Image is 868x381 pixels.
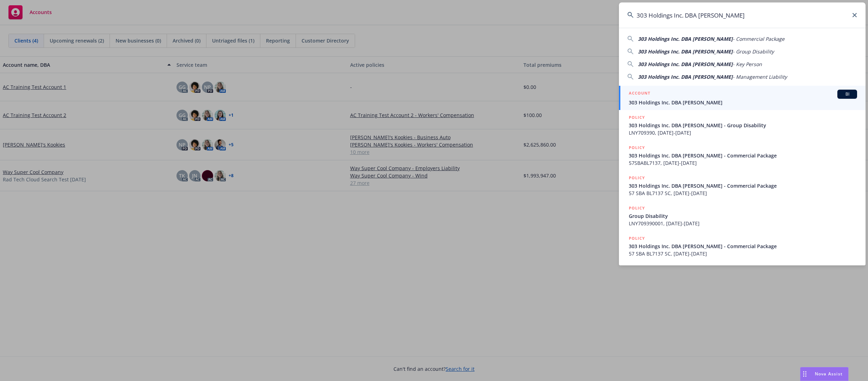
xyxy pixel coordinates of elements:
[638,35,733,42] span: 303 Holdings Inc. DBA [PERSON_NAME]
[619,110,866,140] a: POLICY303 Holdings Inc. DBA [PERSON_NAME] - Group DisabilityLNY709390, [DATE]-[DATE]
[629,90,650,98] h5: ACCOUNT
[619,201,866,231] a: POLICYGroup DisabilityLNY709390001, [DATE]-[DATE]
[629,99,857,106] span: 303 Holdings Inc. DBA [PERSON_NAME]
[629,250,857,257] span: 57 SBA BL7137 SC, [DATE]-[DATE]
[629,114,645,121] h5: POLICY
[638,48,733,55] span: 303 Holdings Inc. DBA [PERSON_NAME]
[619,231,866,261] a: POLICY303 Holdings Inc. DBA [PERSON_NAME] - Commercial Package57 SBA BL7137 SC, [DATE]-[DATE]
[840,91,854,97] span: BI
[733,73,787,80] span: - Management Liability
[629,122,857,129] span: 303 Holdings Inc. DBA [PERSON_NAME] - Group Disability
[619,170,866,201] a: POLICY303 Holdings Inc. DBA [PERSON_NAME] - Commercial Package57 SBA BL7137 SC, [DATE]-[DATE]
[638,73,733,80] span: 303 Holdings Inc. DBA [PERSON_NAME]
[800,367,849,381] button: Nova Assist
[629,144,645,151] h5: POLICY
[619,140,866,170] a: POLICY303 Holdings Inc. DBA [PERSON_NAME] - Commercial Package57SBABL7137, [DATE]-[DATE]
[629,159,857,167] span: 57SBABL7137, [DATE]-[DATE]
[619,86,866,110] a: ACCOUNTBI303 Holdings Inc. DBA [PERSON_NAME]
[815,371,843,377] span: Nova Assist
[629,152,857,159] span: 303 Holdings Inc. DBA [PERSON_NAME] - Commercial Package
[629,212,857,220] span: Group Disability
[629,220,857,227] span: LNY709390001, [DATE]-[DATE]
[629,129,857,136] span: LNY709390, [DATE]-[DATE]
[629,235,645,242] h5: POLICY
[800,367,809,381] div: Drag to move
[733,48,774,55] span: - Group Disability
[733,35,785,42] span: - Commercial Package
[629,189,857,197] span: 57 SBA BL7137 SC, [DATE]-[DATE]
[629,174,645,181] h5: POLICY
[629,205,645,212] h5: POLICY
[733,61,762,67] span: - Key Person
[629,243,857,250] span: 303 Holdings Inc. DBA [PERSON_NAME] - Commercial Package
[638,61,733,67] span: 303 Holdings Inc. DBA [PERSON_NAME]
[629,182,857,189] span: 303 Holdings Inc. DBA [PERSON_NAME] - Commercial Package
[619,2,866,28] input: Search...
